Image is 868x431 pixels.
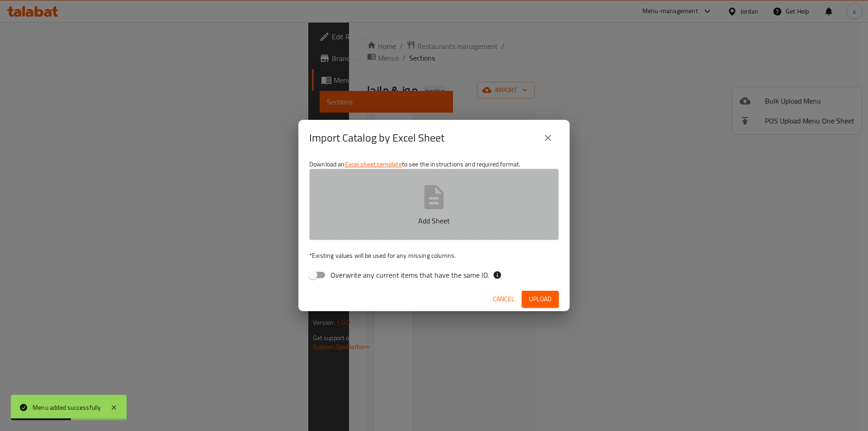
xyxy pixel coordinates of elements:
[323,215,545,226] p: Add Sheet
[489,291,518,308] button: Cancel
[298,156,570,287] div: Download an to see the instructions and required format.
[537,127,559,149] button: close
[309,131,444,145] h2: Import Catalog by Excel Sheet
[522,291,559,308] button: Upload
[33,403,101,412] div: Menu added successfully
[493,294,514,305] span: Cancel
[493,270,502,279] svg: If the overwrite option isn't selected, then the items that match an existing ID will be ignored ...
[309,169,559,240] button: Add Sheet
[309,251,559,260] p: Existing values will be used for any missing columns.
[330,270,489,280] span: Overwrite any current items that have the same ID.
[345,158,402,170] a: Excel sheet template
[529,294,552,305] span: Upload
